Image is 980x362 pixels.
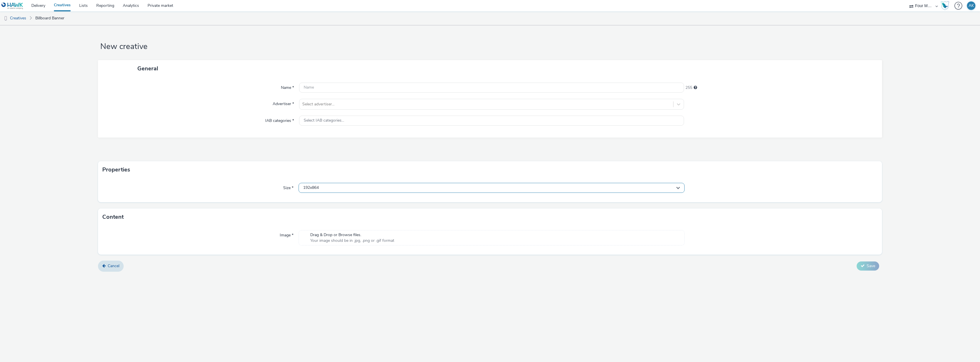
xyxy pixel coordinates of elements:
[969,1,974,10] div: AK
[303,185,319,190] span: 192x864
[299,83,684,93] input: Name
[279,83,296,91] label: Name *
[281,183,296,191] label: Size *
[3,16,9,21] img: dooh
[263,116,296,124] label: IAB categories *
[694,85,697,91] div: Maximum 255 characters
[1,2,23,9] img: undefined Logo
[857,261,879,271] button: Save
[277,230,296,238] label: Image *
[685,85,692,91] span: 255
[102,213,124,221] h3: Content
[102,165,130,174] h3: Properties
[304,118,344,123] span: Select IAB categories...
[941,1,952,10] a: Hawk Academy
[32,11,67,25] a: Billboard Banner
[310,238,394,244] span: Your image should be in .jpg, .png or .gif format
[98,41,882,52] h1: New creative
[137,65,158,72] span: General
[941,1,949,10] img: Hawk Academy
[867,263,875,269] span: Save
[98,261,124,271] a: Cancel
[310,232,394,238] span: Drag & Drop or Browse files.
[270,99,296,107] label: Advertiser *
[108,263,119,269] span: Cancel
